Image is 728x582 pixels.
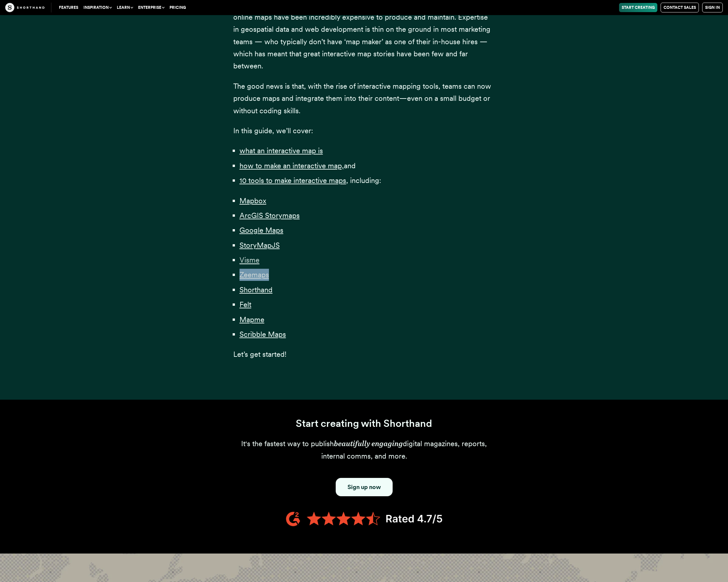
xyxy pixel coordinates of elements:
a: Felt [240,300,251,309]
span: Let’s get started! [233,350,286,358]
img: The Craft [5,3,44,12]
a: Mapme [240,315,264,324]
a: StoryMapJS [240,241,280,249]
a: Mapbox [240,196,266,205]
img: 4.7 orange stars lined up in a row with the text G2 rated 4.7/5 [286,509,443,529]
a: Sign in [702,3,723,12]
span: The good news is that, with the rise of interactive mapping tools, teams can now produce maps and... [233,82,491,115]
em: beautifully engaging [334,439,403,448]
a: 10 tools to make interactive maps [240,176,346,185]
a: Start Creating [619,3,657,12]
button: Inspiration [81,3,114,12]
a: Google Maps [240,226,283,234]
span: Visme [240,256,259,264]
a: Pricing [167,3,188,12]
a: what an interactive map is [240,146,323,155]
span: In this guide, we’ll cover: [233,126,313,135]
span: , including: [346,176,381,185]
a: Contact Sales [661,3,699,12]
button: Enterprise [135,3,167,12]
a: Scribble Maps [240,330,286,338]
span: and [344,161,356,170]
button: Learn [114,3,135,12]
a: ArcGIS Storymaps [240,211,300,220]
a: Features [56,3,81,12]
a: Shorthand [240,285,273,294]
a: Visme [240,256,259,264]
a: how to make an interactive map, [240,161,344,170]
span: Start creating with Shorthand [296,417,432,429]
a: Button to click through to Shorthand's signup section. [336,478,393,496]
span: It's the fastest way to publish digital magazines, reports, internal comms, and more. [241,439,487,460]
a: Zeemaps [240,270,269,279]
